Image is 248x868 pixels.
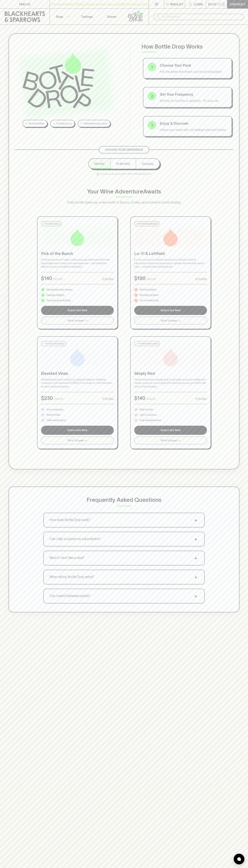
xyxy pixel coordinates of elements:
p: Curated by us [56,122,71,125]
span: + [193,555,199,561]
button: Quarterly [136,159,159,169]
p: Pick the wines that match your mood and palate [160,70,227,74]
button: Shop [50,9,75,25]
p: For Red Wine Lovers [138,342,158,345]
img: Simply Red [162,348,180,366]
p: For the curious and slightly adventurous. Natural, minimal intervention wines with personality in... [134,258,207,269]
p: Every bottle opens up a new world of flavors, stories, and moments worth sharing. [52,200,196,205]
p: Pause or cancel anytime. We're flexible like that. [96,172,152,176]
img: Lo-Fi & Leftfield [162,228,180,246]
button: Subscribe Now [41,426,114,435]
img: Pick of the Bunch [68,228,86,246]
button: What if I don't like a wine?+ [44,551,204,565]
p: Set Your Frequency [160,92,227,97]
img: bubble-icon [237,857,241,861]
p: For the Connoisseur [45,342,64,345]
p: Delivered to your door [84,122,107,125]
span: + [86,319,87,322]
button: Bi-Monthly [110,159,136,169]
p: Light to luscious [140,413,156,417]
p: /month [147,397,156,401]
span: + [179,319,180,322]
p: Choose Your Pack [160,63,227,68]
p: Pure red expressions [140,419,161,422]
p: $ 230 [41,394,53,402]
p: How does Bottle Drop work? [49,518,90,522]
button: What To Expect+ [134,437,207,444]
p: Sometimes you want to dial it up. Special bottles for milestone moments or just because it's [DAT... [41,378,114,388]
input: Try "Pinot noir" [162,14,241,20]
p: /month [147,277,156,281]
button: Can I skip or pause my subscription?+ [44,532,204,546]
p: $0.00 [208,2,217,6]
img: Bottle Drop [23,53,94,108]
p: Shop [56,15,63,19]
p: Cellar worthy gems [46,419,66,422]
button: What To Expect+ [41,317,114,324]
p: When will my Bottle Drop arrive? [49,575,94,579]
p: Simply Red [134,370,207,376]
p: $ 140 [41,274,52,282]
p: Left of center finds [140,299,159,302]
button: What To Expect+ [134,317,207,324]
button: Subscribe Now [134,306,207,315]
p: How Bottle Drop Works [142,42,233,51]
span: + [193,593,199,599]
span: What To Expect [161,439,177,442]
p: Unbox your wines with our tasting notes and stories [160,128,227,132]
p: 6 Bottles [195,277,207,281]
div: 2 [148,92,156,100]
p: Checkout [230,2,246,6]
img: Elevated Vines [68,348,86,366]
p: Elevated Vines [41,370,114,376]
button: When will my Bottle Drop arrive?+ [44,570,204,584]
p: $ 140 [134,394,145,402]
button: How does Bottle Drop work?+ [44,513,204,527]
p: What if I don't like a wine? [49,556,84,560]
button: Monthly [89,159,110,169]
p: Choose Your Experience [105,148,143,152]
p: Seriously good drinking [46,299,70,302]
p: Pick of the Bunch [41,251,114,257]
span: Awaits [143,188,161,195]
p: Rare & limited [46,413,60,417]
span: + [193,517,199,523]
p: 6 Bottles [102,277,114,281]
p: Lo-Fi & Leftfield [134,251,207,257]
p: 6 Bottles [195,397,207,401]
button: Subscribe Now [41,306,114,315]
span: + [179,439,180,442]
span: + [193,536,199,542]
span: What To Expect [68,439,84,442]
p: Frequently Asked Questions [87,496,161,504]
a: Stores [99,9,124,25]
p: Your Wine Adventure [87,187,161,196]
p: For the Curious [45,222,60,225]
p: Wild & wonderful [140,288,157,291]
p: Handpicked value heroes [46,288,72,291]
p: Can I switch between packs? [49,594,90,598]
p: 6 Bottles [102,397,114,401]
button: Can I switch between packs?+ [44,589,204,603]
p: Iconic producers [46,408,63,411]
p: Boundary pushers [140,293,158,297]
p: Can I skip or pause my subscription? [49,537,101,541]
p: /month [54,277,63,281]
p: Everyday delights [46,293,64,297]
p: 0 [223,3,224,5]
p: Tastings [81,15,93,19]
a: Tastings [75,9,99,25]
div: 3 [148,121,156,129]
p: Bright to bold [140,408,153,411]
p: Stores [107,15,116,19]
p: Monthly, bi-monthly, or quarterly - it's your call [160,99,227,103]
p: FIND US [19,2,30,6]
span: What To Expect [161,319,177,322]
p: The red wine lover's playground. From bright and juicy to deep and velvety, a journey across styl... [134,378,207,388]
p: Login [194,2,203,6]
p: For the Adventurous [138,222,158,225]
span: + [193,574,199,580]
span: What To Expect [68,319,84,322]
p: Drinking well doesn't need a hefty price tag. Here's proof that the best bottles aren't always th... [41,258,114,269]
p: Enjoy & Discover [160,121,227,126]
